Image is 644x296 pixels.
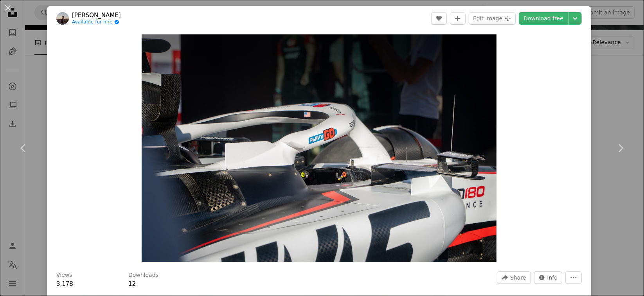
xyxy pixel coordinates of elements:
[128,271,158,279] h3: Downloads
[450,12,466,25] button: Add to Collection
[565,271,582,284] button: More Actions
[597,111,644,186] a: Next
[142,34,496,262] img: A formula 1 race car's cockpit is shown.
[534,271,563,284] button: Stats about this image
[510,272,526,283] span: Share
[128,280,136,287] span: 12
[568,12,582,25] button: Choose download size
[497,271,531,284] button: Share this image
[72,19,121,25] a: Available for hire
[56,280,73,287] span: 3,178
[431,12,447,25] button: Like
[56,12,69,25] img: Go to Rob Wingate's profile
[142,34,496,262] button: Zoom in on this image
[547,272,558,283] span: Info
[72,11,121,19] a: [PERSON_NAME]
[469,12,516,25] button: Edit image
[519,12,568,25] a: Download free
[56,271,72,279] h3: Views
